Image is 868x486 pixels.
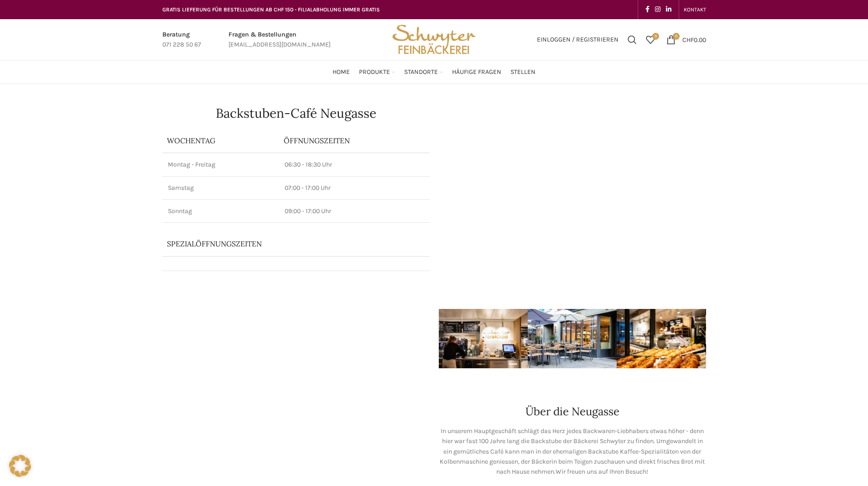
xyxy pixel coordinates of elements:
span: Home [333,68,350,77]
span: Produkte [359,68,390,77]
h2: Über die Neugasse [439,406,706,417]
a: Linkedin social link [663,3,674,16]
a: Instagram social link [652,3,663,16]
span: Einloggen / Registrieren [537,37,619,43]
img: schwyter-12 [617,309,706,368]
p: 06:30 - 18:30 Uhr [285,160,424,169]
a: Stellen [510,63,535,81]
span: 0 [652,33,659,40]
span: Stellen [510,68,535,77]
a: Einloggen / Registrieren [532,31,623,49]
span: 0 [673,33,680,40]
span: GRATIS LIEFERUNG FÜR BESTELLUNGEN AB CHF 150 - FILIALABHOLUNG IMMER GRATIS [162,6,380,13]
p: 09:00 - 17:00 Uhr [285,207,424,216]
a: Infobox link [229,30,331,50]
a: Infobox link [162,30,201,50]
a: Site logo [389,35,478,43]
bdi: 0.00 [682,36,706,43]
a: Facebook social link [643,3,652,16]
img: schwyter-61 [528,309,617,368]
span: Standorte [404,68,438,77]
p: Montag - Freitag [168,160,274,169]
span: Wir freuen uns auf Ihren Besuch! [556,468,648,476]
a: Home [333,63,350,81]
a: Häufige Fragen [452,63,501,81]
img: Bäckerei Schwyter [389,19,478,60]
a: 0 [641,31,660,49]
p: 07:00 - 17:00 Uhr [285,183,424,193]
p: Samstag [168,183,274,193]
p: Wochentag [167,136,275,146]
img: schwyter-10 [706,309,795,368]
p: Spezialöffnungszeiten [167,239,400,249]
img: schwyter-17 [439,309,528,368]
a: 0 CHF0.00 [662,31,711,49]
span: CHF [682,36,694,43]
span: Häufige Fragen [452,68,501,77]
p: ÖFFNUNGSZEITEN [284,136,425,146]
a: KONTAKT [684,0,706,19]
div: Main navigation [158,63,711,81]
div: Meine Wunschliste [641,31,660,49]
p: Sonntag [168,207,274,216]
p: In unserem Hauptgeschäft schlägt das Herz jedes Backwaren-Liebhabers etwas höher - denn hier war ... [439,426,706,477]
span: KONTAKT [684,6,706,13]
a: Standorte [404,63,443,81]
a: Suchen [623,31,641,49]
h1: Backstuben-Café Neugasse [162,107,430,120]
div: Secondary navigation [679,0,711,19]
a: Produkte [359,63,395,81]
